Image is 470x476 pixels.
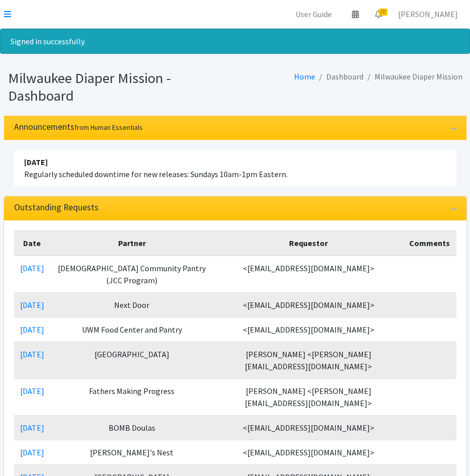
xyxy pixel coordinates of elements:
[20,300,44,310] a: [DATE]
[8,69,232,104] h1: Milwaukee Diaper Mission - Dashboard
[50,416,214,440] td: BOMB Doulas
[20,325,44,335] a: [DATE]
[379,9,388,16] span: 10
[50,379,214,416] td: Fathers Making Progress
[50,318,214,342] td: UWM Food Center and Pantry
[24,157,48,167] strong: [DATE]
[363,69,462,84] li: Milwaukee Diaper Mission
[50,231,214,256] th: Partner
[214,256,403,293] td: <[EMAIL_ADDRESS][DOMAIN_NAME]>
[214,342,403,379] td: [PERSON_NAME] <[PERSON_NAME][EMAIL_ADDRESS][DOMAIN_NAME]>
[367,4,390,24] a: 10
[20,423,44,433] a: [DATE]
[288,4,340,24] a: User Guide
[50,342,214,379] td: [GEOGRAPHIC_DATA]
[20,263,44,273] a: [DATE]
[403,231,456,256] th: Comments
[20,447,44,457] a: [DATE]
[20,386,44,396] a: [DATE]
[14,150,456,186] li: Regularly scheduled downtime for new releases: Sundays 10am-1pm Eastern.
[315,69,363,84] li: Dashboard
[214,440,403,465] td: <[EMAIL_ADDRESS][DOMAIN_NAME]>
[50,256,214,293] td: [DEMOGRAPHIC_DATA] Community Pantry (JCC Program)
[214,416,403,440] td: <[EMAIL_ADDRESS][DOMAIN_NAME]>
[214,231,403,256] th: Requestor
[50,293,214,318] td: Next Door
[20,349,44,359] a: [DATE]
[14,122,143,132] h3: Announcements
[50,440,214,465] td: [PERSON_NAME]'s Nest
[14,202,99,213] h3: Outstanding Requests
[214,379,403,416] td: [PERSON_NAME] <[PERSON_NAME][EMAIL_ADDRESS][DOMAIN_NAME]>
[390,4,466,24] a: [PERSON_NAME]
[214,293,403,318] td: <[EMAIL_ADDRESS][DOMAIN_NAME]>
[214,318,403,342] td: <[EMAIL_ADDRESS][DOMAIN_NAME]>
[294,71,315,82] a: Home
[14,231,50,256] th: Date
[74,123,143,132] small: from Human Essentials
